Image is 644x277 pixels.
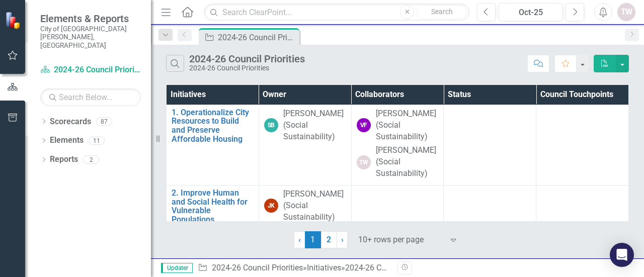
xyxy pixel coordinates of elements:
div: Oct-25 [502,7,559,19]
div: 87 [96,117,112,126]
span: › [341,235,344,244]
a: Initiatives [307,263,341,272]
div: Open Intercom Messenger [610,243,634,267]
div: JK [264,199,278,213]
input: Search ClearPoint... [204,4,469,21]
span: ‹ [298,235,301,244]
div: 2024-26 Council Priorities [189,64,305,72]
div: [PERSON_NAME] (Social Sustainability) [376,145,439,179]
span: Elements & Reports [40,13,141,25]
td: Double-Click to Edit [444,105,536,185]
button: TW [617,3,635,21]
button: Search [417,5,467,19]
a: 2 [321,231,337,248]
div: [PERSON_NAME] (Social Sustainability) [283,108,346,143]
a: Elements [50,135,84,146]
span: Search [431,8,453,16]
a: 1. Operationalize City Resources to Build and Preserve Affordable Housing [172,108,254,143]
a: 2024-26 Council Priorities [212,263,303,272]
div: 11 [89,136,105,145]
div: VF [357,118,371,132]
div: 2 [83,155,99,164]
small: City of [GEOGRAPHIC_DATA][PERSON_NAME], [GEOGRAPHIC_DATA] [40,25,141,49]
a: 2. Improve Human and Social Health for Vulnerable Populations [172,189,254,224]
img: ClearPoint Strategy [5,12,23,29]
div: 2024-26 Council Priorities [345,263,436,272]
div: SB [264,118,278,132]
span: 1 [305,231,321,248]
td: Double-Click to Edit Right Click for Context Menu [167,105,259,185]
a: Reports [50,154,78,165]
div: [PERSON_NAME] (Social Sustainability) [283,189,346,223]
input: Search Below... [40,88,141,106]
div: [PERSON_NAME] (Social Sustainability) [376,108,439,143]
span: Updater [161,263,193,273]
a: Scorecards [50,116,91,128]
a: 2024-26 Council Priorities [40,64,141,76]
td: Double-Click to Edit [444,185,536,227]
td: Double-Click to Edit Right Click for Context Menu [167,185,259,227]
div: 2024-26 Council Priorities [218,31,297,44]
td: Double-Click to Edit [536,105,629,185]
div: TW [357,155,371,169]
td: Double-Click to Edit [536,185,629,227]
div: 2024-26 Council Priorities [189,53,305,64]
button: Oct-25 [499,3,563,21]
div: » » [198,262,390,274]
